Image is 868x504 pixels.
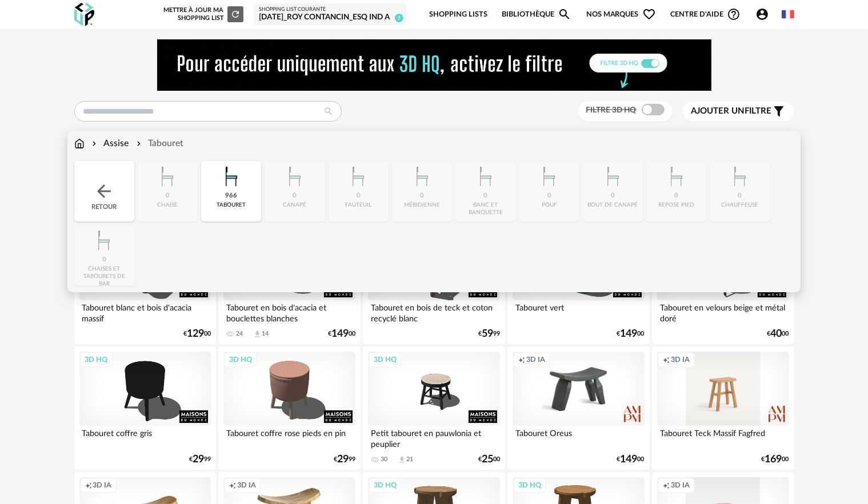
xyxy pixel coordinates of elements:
[259,6,401,23] a: Shopping List courante [DATE]_ROY CONTANCIN_ESQ IND A 3
[79,300,211,323] div: Tabouret blanc et bois d'acacia massif
[225,192,237,200] div: 966
[94,181,114,201] img: svg+xml;base64,PHN2ZyB3aWR0aD0iMjQiIGhlaWdodD0iMjQiIHZpZXdCb3g9IjAgMCAyNCAyNCIgZmlsbD0ibm9uZSIgeG...
[369,478,402,493] div: 3D HQ
[328,330,355,338] div: € 00
[507,346,649,470] a: Creation icon 3D IA Tabouret Oreus €14900
[395,14,403,22] span: 3
[478,330,500,338] div: € 99
[230,11,241,17] span: Refresh icon
[331,330,349,338] span: 149
[621,330,638,338] span: 149
[218,346,360,470] a: 3D HQ Tabouret coffre rose pieds en pin €2999
[224,352,257,367] div: 3D HQ
[767,330,789,338] div: € 00
[334,455,355,463] div: € 99
[363,346,505,470] a: 3D HQ Petit tabouret en pauwlonia et peuplier 30 Download icon 21 €2500
[482,455,493,463] span: 25
[670,7,741,21] span: Centre d'aideHelp Circle Outline icon
[161,6,243,22] div: Mettre à jour ma Shopping List
[90,137,129,150] div: Assise
[671,355,690,364] span: 3D IA
[259,6,401,13] div: Shopping List courante
[80,352,113,367] div: 3D HQ
[236,330,243,338] div: 24
[586,106,637,114] span: Filtre 3D HQ
[259,13,401,23] div: [DATE]_ROY CONTANCIN_ESQ IND A
[187,330,204,338] span: 129
[771,330,782,338] span: 40
[513,300,644,323] div: Tabouret vert
[237,481,256,490] span: 3D IA
[253,330,262,338] span: Download icon
[691,107,745,115] span: Ajouter un
[772,104,786,118] span: Filter icon
[727,7,741,21] span: Help Circle Outline icon
[558,7,571,21] span: Magnify icon
[755,7,774,21] span: Account Circle icon
[513,426,644,449] div: Tabouret Oreus
[368,426,499,449] div: Petit tabouret en pauwlonia et peuplier
[398,455,406,464] span: Download icon
[755,7,769,21] span: Account Circle icon
[217,201,246,209] div: tabouret
[617,330,645,338] div: € 00
[74,3,94,26] img: OXP
[193,455,204,463] span: 29
[337,455,349,463] span: 29
[369,352,402,367] div: 3D HQ
[79,426,211,449] div: Tabouret coffre gris
[90,137,99,150] img: svg+xml;base64,PHN2ZyB3aWR0aD0iMTYiIGhlaWdodD0iMTYiIHZpZXdCb3g9IjAgMCAxNiAxNiIgZmlsbD0ibm9uZSIgeG...
[406,455,413,463] div: 21
[683,102,794,121] button: Ajouter unfiltre Filter icon
[621,455,638,463] span: 149
[617,455,645,463] div: € 00
[642,7,656,21] span: Heart Outline icon
[216,161,247,192] img: Assise.png
[85,481,92,490] span: Creation icon
[652,346,794,470] a: Creation icon 3D IA Tabouret Teck Massif Fagfred €16900
[368,300,499,323] div: Tabouret en bois de teck et coton recyclé blanc
[74,346,216,470] a: 3D HQ Tabouret coffre gris €2999
[183,330,211,338] div: € 00
[189,455,211,463] div: € 99
[93,481,112,490] span: 3D IA
[429,1,487,28] a: Shopping Lists
[663,481,670,490] span: Creation icon
[502,1,571,28] a: BibliothèqueMagnify icon
[691,106,772,117] span: filtre
[74,161,134,221] div: Retour
[526,355,545,364] span: 3D IA
[223,300,355,323] div: Tabouret en bois d'acacia et bouclettes blanches
[223,426,355,449] div: Tabouret coffre rose pieds en pin
[782,8,794,21] img: fr
[765,455,782,463] span: 169
[482,330,493,338] span: 59
[262,330,269,338] div: 14
[762,455,789,463] div: € 00
[513,478,546,493] div: 3D HQ
[671,481,690,490] span: 3D IA
[478,455,500,463] div: € 00
[381,455,387,463] div: 30
[74,137,85,150] img: svg+xml;base64,PHN2ZyB3aWR0aD0iMTYiIGhlaWdodD0iMTciIHZpZXdCb3g9IjAgMCAxNiAxNyIgZmlsbD0ibm9uZSIgeG...
[663,355,670,364] span: Creation icon
[586,1,656,28] span: Nos marques
[657,426,789,449] div: Tabouret Teck Massif Fagfred
[657,300,789,323] div: Tabouret en velours beige et métal doré
[157,39,711,91] img: NEW%20NEW%20HQ%20NEW_V1.gif
[518,355,525,364] span: Creation icon
[229,481,236,490] span: Creation icon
